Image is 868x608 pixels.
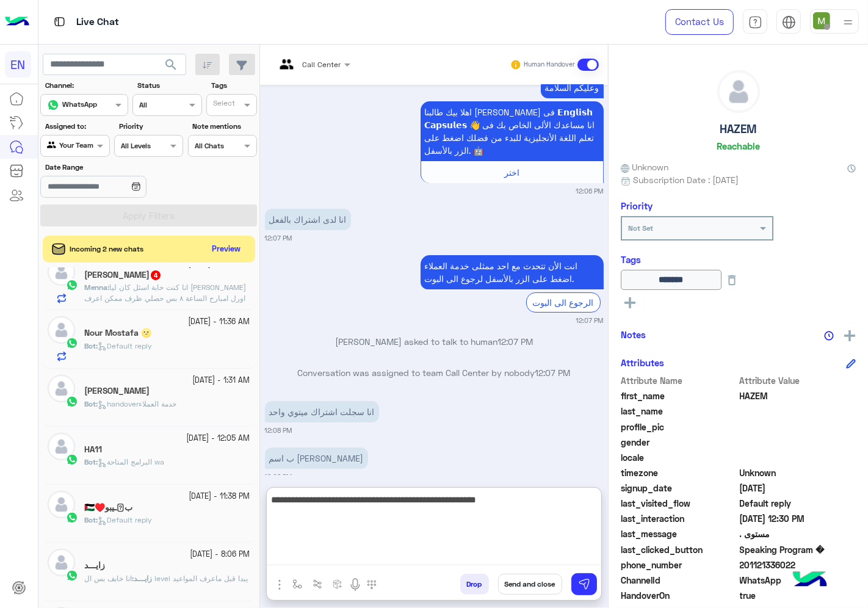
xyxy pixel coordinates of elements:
[421,255,604,289] p: 4/10/2025, 12:07 PM
[621,254,856,265] h6: Tags
[70,244,144,255] span: Incoming 2 new chats
[367,580,377,590] img: make a call
[134,574,152,583] span: زايـــد
[748,15,762,29] img: tab
[498,574,562,595] button: Send and close
[576,186,604,196] small: 12:06 PM
[526,292,601,313] div: الرجوع الى البوت
[328,574,348,594] button: create order
[84,283,109,292] b: :
[98,399,176,408] span: handoverخدمة العملاء
[45,162,182,173] label: Date Range
[84,341,98,350] b: :
[84,328,151,338] h5: Nour Mostafa 🌝
[665,9,734,35] a: Contact Us
[841,15,856,30] img: profile
[84,386,150,396] h5: Rawan Yahya
[460,574,489,595] button: Drop
[66,396,78,408] img: WhatsApp
[84,444,102,455] h5: HA11
[84,457,96,466] span: Bot
[98,515,152,524] span: Default reply
[76,14,119,31] p: Live Chat
[541,77,604,98] p: 4/10/2025, 12:06 PM
[272,577,287,592] img: send attachment
[621,482,737,494] span: signup_date
[621,589,737,602] span: HandoverOn
[621,466,737,479] span: timezone
[308,574,328,594] button: Trigger scenario
[621,512,737,525] span: last_interaction
[740,512,856,525] span: 2025-10-04T09:30:39.072Z
[48,258,75,286] img: defaultAdmin.png
[740,374,856,387] span: Attribute Value
[66,454,78,466] img: WhatsApp
[718,71,759,112] img: defaultAdmin.png
[621,389,737,402] span: first_name
[621,357,664,368] h6: Attributes
[824,331,834,341] img: notes
[621,421,737,433] span: profile_pic
[84,574,248,583] span: انا خايف بس ال level يبدا قبل ماعرف المواعيد
[84,399,98,408] b: :
[265,425,292,435] small: 12:08 PM
[66,570,78,582] img: WhatsApp
[621,559,737,571] span: phone_number
[84,270,162,280] h5: Menna Hashad
[497,336,533,347] span: 12:07 PM
[576,316,604,325] small: 12:07 PM
[119,121,182,132] label: Priority
[844,330,855,341] img: add
[84,515,96,524] span: Bot
[84,457,98,466] b: :
[740,574,856,587] span: 2
[421,101,604,161] p: 4/10/2025, 12:06 PM
[265,335,604,348] p: [PERSON_NAME] asked to talk to human
[740,559,856,571] span: 201121336022
[265,233,292,243] small: 12:07 PM
[66,512,78,524] img: WhatsApp
[187,433,250,444] small: [DATE] - 12:05 AM
[66,337,78,349] img: WhatsApp
[189,316,250,328] small: [DATE] - 11:36 AM
[621,497,737,510] span: last_visited_flow
[633,173,739,186] span: Subscription Date : [DATE]
[5,9,29,35] img: Logo
[740,543,856,556] span: Speaking Program �
[48,316,75,344] img: defaultAdmin.png
[48,433,75,460] img: defaultAdmin.png
[288,574,308,594] button: select flow
[740,389,856,402] span: HAZEM
[578,578,590,590] img: send message
[621,543,737,556] span: last_clicked_button
[48,491,75,518] img: defaultAdmin.png
[98,457,164,466] span: البرامج المتاحة wa
[740,451,856,464] span: null
[621,574,737,587] span: ChannelId
[504,167,519,178] span: اختر
[84,283,246,314] span: انا كنت حابة اسئل كان ليا ميعاد تيست اورل امبارح الساعة ٨ بس حصلي ظرف ممكن اعرف اقرب ميعاد ؟
[313,579,322,589] img: Trigger scenario
[265,209,351,230] p: 4/10/2025, 12:07 PM
[524,60,575,70] small: Human Handover
[84,502,132,513] h5: ب𓂆ـيبو♥️🇵🇸
[84,399,96,408] span: Bot
[84,560,105,571] h5: زايـــد
[621,405,737,418] span: last_name
[743,9,767,35] a: tab
[740,497,856,510] span: Default reply
[190,549,250,560] small: [DATE] - 8:06 PM
[84,515,98,524] b: :
[265,447,368,469] p: 4/10/2025, 12:08 PM
[740,589,856,602] span: true
[621,436,737,449] span: gender
[189,491,250,502] small: [DATE] - 11:38 PM
[628,223,653,233] b: Not Set
[164,57,178,72] span: search
[84,341,96,350] span: Bot
[535,367,571,378] span: 12:07 PM
[211,80,256,91] label: Tags
[720,122,757,136] h5: HAZEM
[45,121,108,132] label: Assigned to:
[740,436,856,449] span: null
